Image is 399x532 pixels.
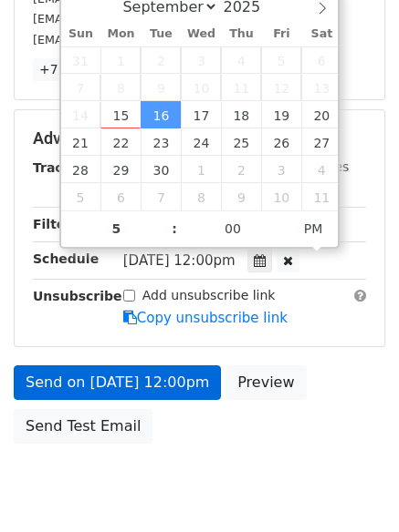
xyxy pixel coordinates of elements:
[14,365,221,400] a: Send on [DATE] 12:00pm
[181,156,221,183] span: October 1, 2025
[301,156,341,183] span: October 4, 2025
[142,286,276,305] label: Add unsubscribe link
[61,183,101,210] span: October 5, 2025
[33,251,99,266] strong: Schedule
[100,183,141,210] span: October 6, 2025
[61,28,101,40] span: Sun
[261,28,301,40] span: Fri
[181,101,221,128] span: September 17, 2025
[100,46,141,74] span: September 1, 2025
[261,46,301,74] span: September 5, 2025
[226,365,306,400] a: Preview
[33,289,122,303] strong: Unsubscribe
[181,183,221,210] span: October 8, 2025
[221,183,261,210] span: October 9, 2025
[181,74,221,101] span: September 10, 2025
[33,128,366,148] h5: Advanced
[141,74,181,101] span: September 9, 2025
[261,101,301,128] span: September 19, 2025
[261,128,301,156] span: September 26, 2025
[33,160,94,175] strong: Tracking
[33,58,101,81] a: +7 more
[61,74,101,101] span: September 7, 2025
[261,183,301,210] span: October 10, 2025
[33,33,236,46] small: [EMAIL_ADDRESS][DOMAIN_NAME]
[177,210,289,247] input: Minute
[261,74,301,101] span: September 12, 2025
[308,445,399,532] iframe: Chat Widget
[141,46,181,74] span: September 2, 2025
[61,46,101,74] span: August 31, 2025
[181,128,221,156] span: September 24, 2025
[221,128,261,156] span: September 25, 2025
[221,46,261,74] span: September 4, 2025
[33,12,236,26] small: [EMAIL_ADDRESS][DOMAIN_NAME]
[61,128,101,156] span: September 21, 2025
[141,156,181,183] span: September 30, 2025
[100,74,141,101] span: September 8, 2025
[100,28,141,40] span: Mon
[221,156,261,183] span: October 2, 2025
[141,101,181,128] span: September 16, 2025
[141,28,181,40] span: Tue
[301,28,341,40] span: Sat
[181,46,221,74] span: September 3, 2025
[61,101,101,128] span: September 14, 2025
[301,74,341,101] span: September 13, 2025
[100,156,141,183] span: September 29, 2025
[123,252,236,269] span: [DATE] 12:00pm
[61,156,101,183] span: September 28, 2025
[61,210,173,247] input: Hour
[289,210,339,247] span: Click to toggle
[221,74,261,101] span: September 11, 2025
[301,46,341,74] span: September 6, 2025
[33,217,79,231] strong: Filters
[141,128,181,156] span: September 23, 2025
[181,28,221,40] span: Wed
[301,101,341,128] span: September 20, 2025
[301,128,341,156] span: September 27, 2025
[301,183,341,210] span: October 11, 2025
[221,101,261,128] span: September 18, 2025
[14,409,152,444] a: Send Test Email
[100,128,141,156] span: September 22, 2025
[100,101,141,128] span: September 15, 2025
[221,28,261,40] span: Thu
[141,183,181,210] span: October 7, 2025
[261,156,301,183] span: October 3, 2025
[172,210,177,247] span: :
[123,310,288,326] a: Copy unsubscribe link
